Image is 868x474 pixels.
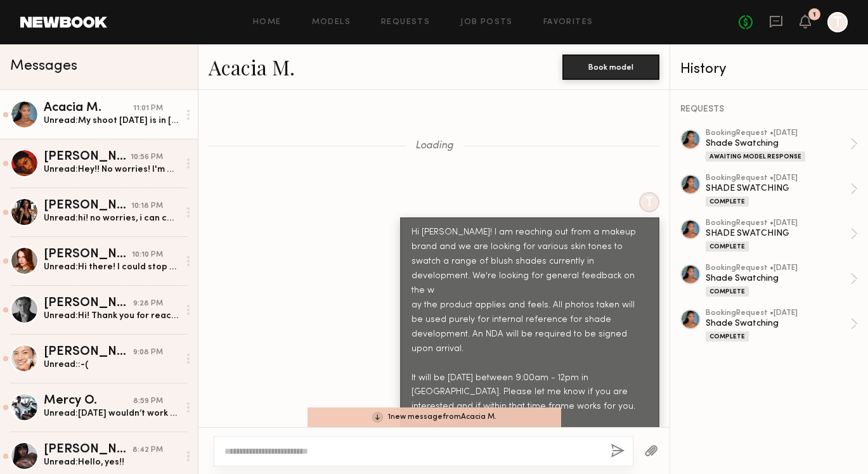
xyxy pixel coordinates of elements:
[209,53,295,80] a: Acacia M.
[827,12,848,32] a: T
[706,331,749,342] div: Complete
[133,395,163,407] div: 8:59 PM
[131,200,163,212] div: 10:18 PM
[312,18,351,27] a: Models
[562,54,659,80] button: Book model
[133,103,163,115] div: 11:01 PM
[10,59,77,74] span: Messages
[706,174,850,183] div: booking Request • [DATE]
[706,219,850,227] div: booking Request • [DATE]
[44,346,133,359] div: [PERSON_NAME]
[44,407,179,420] div: Unread: [DATE] wouldn’t work for me. I’m also available [DATE] during the day if that works.
[133,298,163,310] div: 9:28 PM
[415,141,453,151] span: Loading
[706,264,858,297] a: bookingRequest •[DATE]Shade SwatchingComplete
[706,174,858,207] a: bookingRequest •[DATE]SHADE SWATCHINGComplete
[706,151,805,162] div: Awaiting Model Response
[706,309,850,317] div: booking Request • [DATE]
[44,115,179,127] div: Unread: My shoot [DATE] is in [GEOGRAPHIC_DATA] at 10:30 so I don’t think I would be able to :(
[706,272,850,285] div: Shade Swatching
[44,395,133,407] div: Mercy O.
[44,359,179,371] div: Unread: :-(
[706,183,850,195] div: SHADE SWATCHING
[680,105,858,114] div: REQUESTS
[706,129,858,162] a: bookingRequest •[DATE]Shade SwatchingAwaiting Model Response
[706,219,858,252] a: bookingRequest •[DATE]SHADE SWATCHINGComplete
[253,18,282,27] a: Home
[44,297,133,310] div: [PERSON_NAME]
[44,310,179,322] div: Unread: Hi! Thank you for reaching out. Is this a paid gig? If so, could you please share your rate?
[381,18,430,27] a: Requests
[411,226,648,429] div: Hi [PERSON_NAME]! I am reaching out from a makeup brand and we are looking for various skin tones...
[44,102,133,115] div: Acacia M.
[44,248,132,261] div: [PERSON_NAME]
[706,241,749,252] div: Complete
[131,151,163,163] div: 10:56 PM
[132,249,163,261] div: 10:10 PM
[44,212,179,224] div: Unread: hi! no worries, i can come [DATE] at 1:30
[562,61,659,72] a: Book model
[308,407,561,427] div: 1 new message from Acacia M.
[706,227,850,240] div: SHADE SWATCHING
[706,317,850,330] div: Shade Swatching
[706,264,850,272] div: booking Request • [DATE]
[44,163,179,176] div: Unread: Hey!! No worries! I'm available 💕
[813,11,816,18] div: 1
[44,200,131,212] div: [PERSON_NAME]
[706,196,749,207] div: Complete
[460,18,513,27] a: Job Posts
[706,138,850,150] div: Shade Swatching
[133,347,163,359] div: 9:08 PM
[44,151,131,163] div: [PERSON_NAME]
[44,261,179,273] div: Unread: Hi there! I could stop by between 2-3! Is this a paid job or could lead to other opportun...
[543,18,593,27] a: Favorites
[44,456,179,468] div: Unread: Hello, yes!!
[706,309,858,342] a: bookingRequest •[DATE]Shade SwatchingComplete
[706,286,749,297] div: Complete
[44,444,133,456] div: [PERSON_NAME]
[706,129,850,138] div: booking Request • [DATE]
[133,444,163,456] div: 8:42 PM
[680,62,858,77] div: History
